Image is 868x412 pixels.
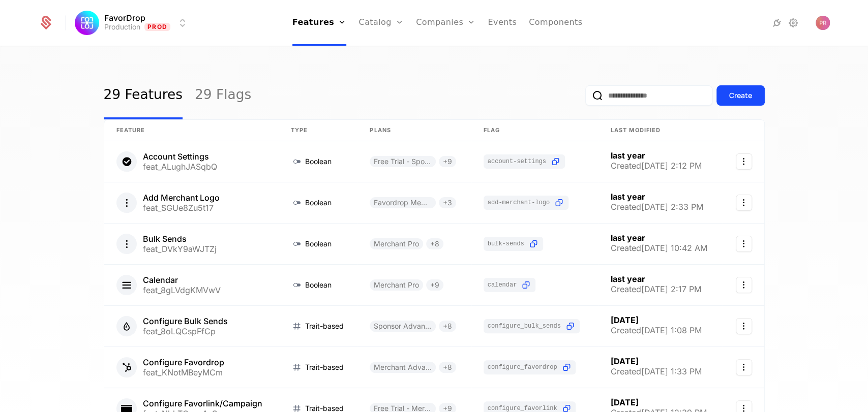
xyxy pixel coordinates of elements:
button: Select action [736,359,752,375]
button: Select action [736,318,752,334]
th: Last Modified [598,120,723,141]
a: 29 Features [104,72,183,119]
img: Pavan Raju [816,16,830,30]
button: Select environment [78,12,189,34]
span: Prod [144,23,170,31]
img: FavorDrop [75,11,99,35]
th: Flag [471,120,598,141]
button: Select action [736,236,752,252]
button: Select action [736,153,752,170]
th: Type [279,120,358,141]
a: Integrations [771,17,783,29]
a: Settings [787,17,799,29]
div: Production [104,22,140,32]
button: Select action [736,277,752,293]
a: 29 Flags [195,72,251,119]
button: Select action [736,195,752,211]
button: Open user button [816,16,830,30]
span: FavorDrop [104,14,145,22]
th: Plans [357,120,471,141]
button: Create [716,85,765,106]
div: Create [729,90,752,101]
th: Feature [104,120,279,141]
